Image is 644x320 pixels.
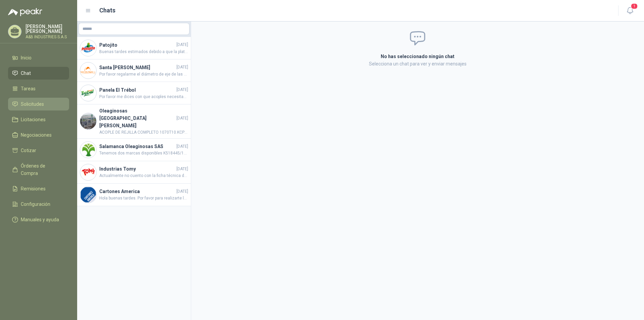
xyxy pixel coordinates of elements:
[21,116,46,123] span: Licitaciones
[99,107,175,129] h4: Oleaginosas [GEOGRAPHIC_DATA][PERSON_NAME]
[99,173,188,179] span: Actualmente no cuento con la ficha técnica del retenedor solicitada. Agradezco su comprensión y q...
[176,143,188,150] span: [DATE]
[301,53,535,60] h2: No has seleccionado ningún chat
[99,71,188,78] span: Por favor regalarme el diámetro de eje de las chumacera por favor.
[80,40,96,56] img: Company Logo
[21,85,36,92] span: Tareas
[8,213,69,226] a: Manuales y ayuda
[77,37,191,59] a: Company LogoPatojito[DATE]Buenas tardes estimados debido a que la plataforma no me permite abjunt...
[99,86,175,94] h4: Panela El Trébol
[8,129,69,141] a: Negociaciones
[77,184,191,206] a: Company LogoCartones America[DATE]Hola buenas tardes. Por favor para realizarte la cotización. Ne...
[176,64,188,71] span: [DATE]
[21,70,31,77] span: Chat
[77,59,191,82] a: Company LogoSanta [PERSON_NAME][DATE]Por favor regalarme el diámetro de eje de las chumacera por ...
[77,82,191,104] a: Company LogoPanela El Trébol[DATE]Por favor me dices con que acoples necesitas las mangueras. Gra...
[21,200,50,208] span: Configuración
[99,64,175,71] h4: Santa [PERSON_NAME]
[99,49,188,55] span: Buenas tardes estimados debido a que la plataforma no me permite abjuntar la ficha se la comparto...
[99,41,175,49] h4: Patojito
[176,188,188,195] span: [DATE]
[8,159,69,180] a: Órdenes de Compra
[25,35,69,39] p: A&B INDUSTRIES S.A.S
[80,62,96,79] img: Company Logo
[8,144,69,157] a: Cotizar
[80,113,96,129] img: Company Logo
[176,42,188,48] span: [DATE]
[8,67,69,80] a: Chat
[8,82,69,95] a: Tareas
[8,8,42,16] img: Logo peakr
[99,195,188,201] span: Hola buenas tardes. Por favor para realizarte la cotización. Necesitan la manguera para agua aire...
[624,5,636,17] button: 1
[99,188,175,195] h4: Cartones America
[77,139,191,161] a: Company LogoSalamanca Oleaginosas SAS[DATE]Tenemos dos marcas disponibles K518445/10.KOYO $279.92...
[176,87,188,93] span: [DATE]
[8,98,69,110] a: Solicitudes
[21,147,36,154] span: Cotizar
[301,60,535,67] p: Selecciona un chat para ver y enviar mensajes
[21,100,44,108] span: Solicitudes
[21,162,63,177] span: Órdenes de Compra
[80,142,96,158] img: Company Logo
[25,24,69,34] p: [PERSON_NAME] [PERSON_NAME]
[99,6,115,15] h1: Chats
[8,113,69,126] a: Licitaciones
[631,3,638,9] span: 1
[80,187,96,203] img: Company Logo
[21,185,46,192] span: Remisiones
[99,165,175,173] h4: Industrias Tomy
[21,54,32,61] span: Inicio
[77,104,191,139] a: Company LogoOleaginosas [GEOGRAPHIC_DATA][PERSON_NAME][DATE]ACOPLE DE REJILLA COMPLETO 1070T10.KC...
[80,164,96,180] img: Company Logo
[8,198,69,211] a: Configuración
[80,85,96,101] img: Company Logo
[8,182,69,195] a: Remisiones
[8,51,69,64] a: Inicio
[99,150,188,156] span: Tenemos dos marcas disponibles K518445/10.KOYO $279.926 + IVA K518445/10.TIMKEN $453.613 + IVA
[99,94,188,100] span: Por favor me dices con que acoples necesitas las mangueras. Gracias.
[77,161,191,184] a: Company LogoIndustrias Tomy[DATE]Actualmente no cuento con la ficha técnica del retenedor solicit...
[99,129,188,136] span: ACOPLE DE REJILLA COMPLETO 1070T10.KCP $1.952.257+IVA
[176,115,188,122] span: [DATE]
[99,143,175,150] h4: Salamanca Oleaginosas SAS
[21,131,52,139] span: Negociaciones
[21,216,59,223] span: Manuales y ayuda
[176,166,188,172] span: [DATE]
